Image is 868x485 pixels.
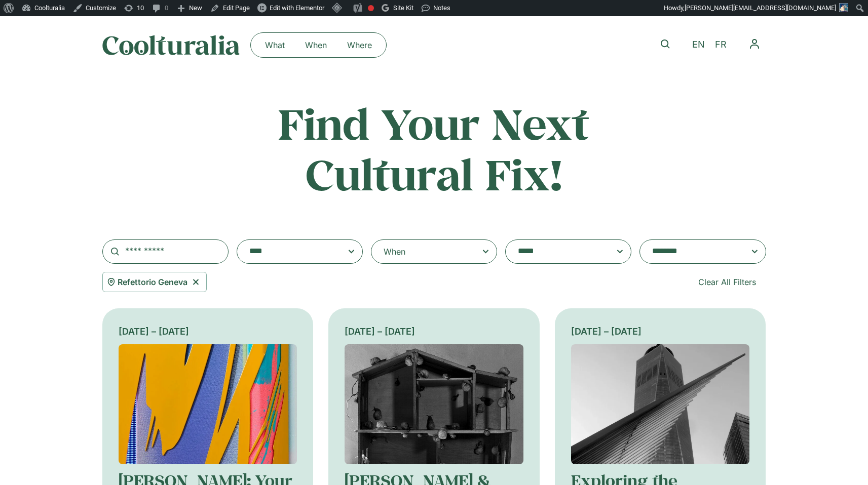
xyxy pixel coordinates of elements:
[652,245,733,259] textarea: Search
[118,276,187,288] span: Refettorio Geneva
[685,4,836,12] span: [PERSON_NAME][EMAIL_ADDRESS][DOMAIN_NAME]
[235,98,633,199] h2: Find Your Next Cultural Fix!
[687,37,710,52] a: EN
[295,37,337,53] a: When
[249,245,330,259] textarea: Search
[715,39,727,50] span: FR
[688,272,766,292] a: Clear All Filters
[710,37,732,52] a: FR
[345,344,523,464] img: Coolturalia - Sabine Hess & Nicolas Polli
[384,246,405,258] div: When
[743,32,766,56] nav: Menu
[368,5,374,11] div: Needs improvement
[698,276,756,288] span: Clear All Filters
[743,32,766,56] button: Menu Toggle
[119,344,297,464] img: Coolturalia - Márton Nemes: Your Thoughts Become Your Words, Your Words Become Your Reality
[270,4,324,12] span: Edit with Elementor
[393,4,413,12] span: Site Kit
[119,325,297,338] div: [DATE] – [DATE]
[337,37,382,53] a: Where
[571,325,750,338] div: [DATE] – [DATE]
[255,37,295,53] a: What
[345,325,523,338] div: [DATE] – [DATE]
[255,37,382,53] nav: Menu
[518,245,599,259] textarea: Search
[571,344,750,464] img: Coolturalia - La Fondation WRP présente l'exposition 'Explorer la ville contemporaine' de l'artis...
[692,39,705,50] span: EN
